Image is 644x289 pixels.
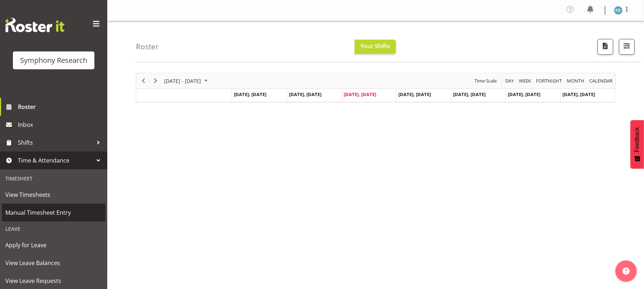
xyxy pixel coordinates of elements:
button: Filter Shifts [619,39,635,55]
a: View Leave Balances [2,254,105,272]
button: Your Shifts [355,40,396,54]
img: help-xxl-2.png [623,268,630,275]
button: Timeline Month [566,76,586,85]
div: Leave [2,221,105,236]
span: Shifts [18,137,93,148]
span: [DATE], [DATE] [453,91,486,98]
span: Manual Timesheet Entry [5,207,102,218]
div: Timesheet [2,171,105,186]
button: September 01 - 07, 2025 [163,76,211,85]
span: [DATE] - [DATE] [163,76,202,85]
span: Apply for Leave [5,240,102,250]
button: Feedback - Show survey [630,120,644,169]
span: Feedback [634,127,640,152]
button: Fortnight [535,76,563,85]
button: Time Scale [473,76,498,85]
button: Previous [139,76,148,85]
a: Apply for Leave [2,236,105,254]
span: Week [518,76,532,85]
img: Rosterit website logo [5,18,64,32]
div: Timeline Week of September 3, 2025 [136,73,615,103]
button: Timeline Week [518,76,532,85]
div: Symphony Research [20,55,87,66]
span: [DATE], [DATE] [344,91,376,98]
span: calendar [589,76,613,85]
h4: Roster [136,43,159,51]
span: View Timesheets [5,189,102,200]
a: Manual Timesheet Entry [2,204,105,221]
span: Time & Attendance [18,155,93,166]
span: [DATE], [DATE] [398,91,431,98]
button: Next [151,76,161,85]
div: Previous [137,73,149,88]
span: [DATE], [DATE] [234,91,266,98]
span: Time Scale [474,76,497,85]
span: Day [505,76,515,85]
button: Timeline Day [504,76,515,85]
span: Roster [18,101,104,112]
span: Inbox [18,119,104,130]
a: View Timesheets [2,186,105,204]
img: foziah-dean1868.jpg [614,6,623,15]
button: Download a PDF of the roster according to the set date range. [598,39,613,55]
span: [DATE], [DATE] [562,91,595,98]
span: Fortnight [535,76,562,85]
button: Month [588,76,614,85]
span: Month [566,76,585,85]
span: View Leave Requests [5,275,102,286]
span: View Leave Balances [5,258,102,268]
span: [DATE], [DATE] [289,91,321,98]
div: Next [149,73,162,88]
span: [DATE], [DATE] [508,91,540,98]
span: Your Shifts [360,42,390,50]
